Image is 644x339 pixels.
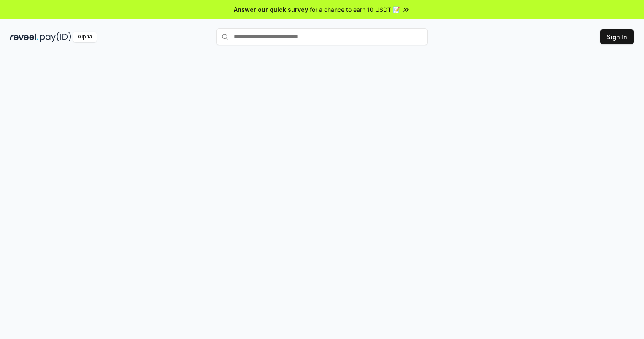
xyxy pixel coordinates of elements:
div: Alpha [73,32,97,42]
img: reveel_dark [10,32,38,42]
span: for a chance to earn 10 USDT 📝 [310,5,400,14]
span: Answer our quick survey [234,5,308,14]
button: Sign In [600,29,634,44]
img: pay_id [40,32,71,42]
